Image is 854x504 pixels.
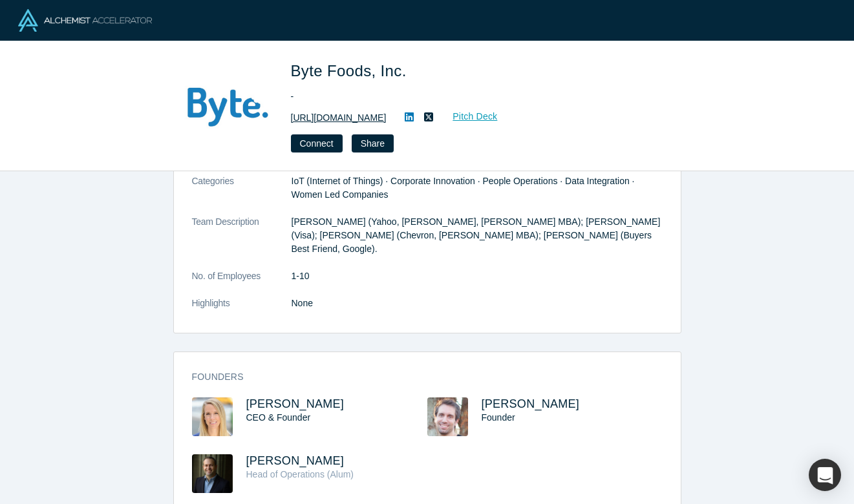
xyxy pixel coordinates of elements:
[292,297,663,310] p: None
[291,134,343,152] button: Connect
[482,412,515,423] span: Founder
[182,59,273,150] img: Byte Foods, Inc.'s Logo
[192,370,645,384] h3: Founders
[427,397,468,436] img: Lee Mokri's Profile Image
[291,111,387,125] a: [URL][DOMAIN_NAME]
[192,215,292,269] dt: Team Description
[192,454,233,493] img: Ben Purvis's Profile Image
[246,412,311,423] span: CEO & Founder
[246,454,345,467] a: [PERSON_NAME]
[291,90,653,103] div: -
[352,134,394,152] button: Share
[292,215,663,256] p: [PERSON_NAME] (Yahoo, [PERSON_NAME], [PERSON_NAME] MBA); [PERSON_NAME] (Visa); [PERSON_NAME] (Che...
[292,269,663,283] dd: 1-10
[246,397,345,410] a: [PERSON_NAME]
[292,176,635,200] span: IoT (Internet of Things) · Corporate Innovation · People Operations · Data Integration · Women Le...
[192,269,292,297] dt: No. of Employees
[438,109,498,124] a: Pitch Deck
[18,9,152,32] img: Alchemist Logo
[192,174,292,215] dt: Categories
[192,297,292,324] dt: Highlights
[192,397,233,436] img: Megan Mokri's Profile Image
[246,469,354,479] span: Head of Operations (Alum)
[291,62,411,79] span: Byte Foods, Inc.
[482,397,580,410] a: [PERSON_NAME]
